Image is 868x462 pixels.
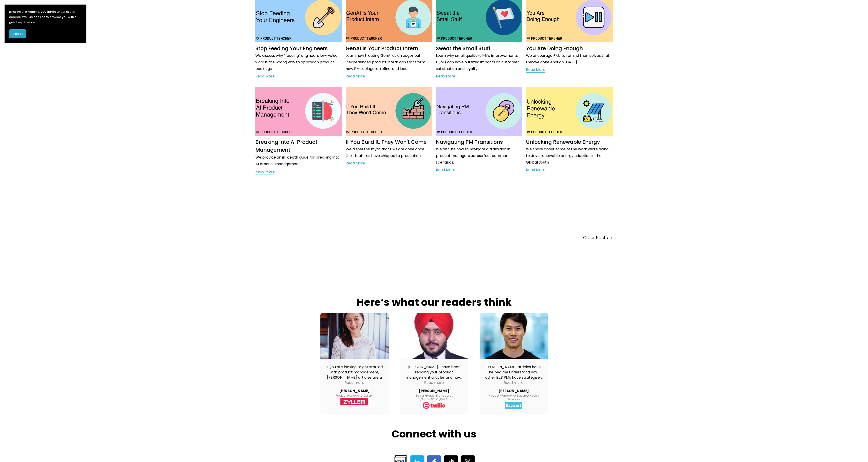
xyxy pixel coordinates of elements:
[346,146,432,159] p: We dispel the myth that PMs are done once their features have shipped to production.
[346,138,427,146] a: If You Build It, They Won't Come
[9,29,26,38] button: Accept
[498,389,529,393] span: [PERSON_NAME]
[526,67,545,73] a: Read More
[326,364,383,380] div: If you are looking to get started with product management, [PERSON_NAME] articles are a good way ...
[526,138,600,146] a: Unlocking Renewable Energy
[346,52,432,72] p: Learn how treating GenAI as an eager but inexperienced product intern can transform how PMs deleg...
[346,160,365,167] a: Read More
[526,87,613,136] img: Unlocking Renewable Energy
[255,138,317,154] a: Breaking into AI Product Management
[326,398,383,405] a: View on LinkedIn
[13,32,23,36] span: Accept
[346,45,418,52] a: GenAI Is Your Product Intern
[435,87,523,136] img: Navigating PM Transitions
[406,402,463,409] a: View on LinkedIn
[255,154,342,167] p: We provide an in-depth guide for breaking into AI product management.
[419,389,449,393] span: [PERSON_NAME]
[345,87,433,136] img: If You Build It, They Won't Come
[488,394,539,401] span: Product Manager at Baycrest Health Sciences
[5,5,86,43] section: Cookie banner
[339,389,370,393] a: Review by Jelissa Ong
[436,146,523,166] p: We discuss how to navigate a transition in product managers across four common scenarios.
[485,402,542,409] a: View on LinkedIn
[434,234,613,242] a: Older Posts
[436,138,503,146] a: Navigating PM Transitions
[346,73,365,80] a: Read More
[357,295,512,309] strong: Here’s what our readers think
[526,167,545,174] a: Read More
[392,427,476,441] strong: Connect with us
[9,9,82,25] p: By using this website, you agree to our use of cookies. We use cookies to provide you with a grea...
[526,52,613,66] p: We encourage PMs to remind themselves that they’ve done enough [DATE].
[339,389,370,393] span: [PERSON_NAME]
[415,394,453,401] span: Senior Product Manager at [GEOGRAPHIC_DATA]
[526,45,583,52] a: You Are Doing Enough
[255,45,328,52] a: Stop Feeding Your Engineers
[436,45,491,52] a: Sweat the Small Stuff
[336,394,373,397] span: Product Manager at Zyllem
[255,73,275,80] a: Read More
[424,380,444,385] div: Read more
[255,168,275,175] a: Read More
[436,73,455,80] a: Read More
[436,167,455,174] a: Read More
[583,234,608,242] span: Older Posts
[504,380,523,385] div: Read more
[255,87,342,136] img: Breaking into AI Product Management
[255,52,342,72] p: We discuss why “feeding” engineers low-value work is the wrong way to approach product backlogs.
[345,380,364,385] div: Read more
[406,364,463,380] div: [PERSON_NAME], I have been reading your product management articles and have practiced them in my...
[485,364,542,380] div: [PERSON_NAME] articles have helped me understand how other B2B PMs have strategized their feature...
[436,52,523,72] p: Learn why small quality-of-life improvements (QoL) can have outsized impacts on customer satisfac...
[419,389,449,393] a: Review by Tarunpreet Singh
[498,389,529,393] a: Review by Brandon Ro
[526,146,613,166] p: We share about some of the work we’re doing to drive renewable energy adoption in the Global South.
